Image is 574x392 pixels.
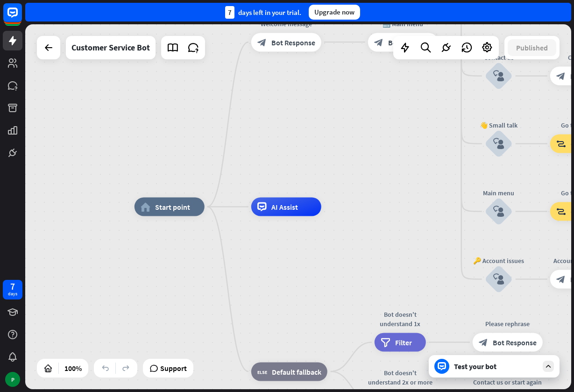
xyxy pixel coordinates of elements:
span: Start point [155,202,190,212]
div: Upgrade now [309,5,360,20]
span: AI Assist [271,202,298,212]
i: block_user_input [493,138,504,150]
i: home_2 [141,202,150,212]
div: 🔑 Account issues [471,256,527,265]
i: block_bot_response [556,275,566,284]
span: Default fallback [272,367,321,376]
div: Bot doesn't understand 1x [368,310,433,328]
div: Contact us [471,53,527,62]
div: 🔙 Main menu [361,19,445,28]
span: Bot Response [493,338,537,347]
i: block_bot_response [556,71,566,81]
div: 100% [62,361,85,376]
a: 7 days [3,280,22,299]
button: Published [508,39,556,56]
i: block_bot_response [479,338,488,347]
span: Bot Response [271,37,315,47]
div: 7 [10,282,15,291]
div: 7 [225,6,234,19]
div: Please rephrase [466,319,550,328]
span: Filter [395,338,412,347]
i: block_user_input [493,274,504,285]
span: Bot Response [388,37,432,47]
div: days [8,291,17,297]
i: block_fallback [257,367,267,376]
div: Customer Service Bot [71,36,150,59]
div: Test your bot [454,362,538,371]
i: block_bot_response [374,37,383,47]
span: Support [160,361,187,376]
i: block_user_input [493,206,504,217]
div: P [5,372,20,387]
i: block_goto [556,139,566,149]
div: Bot doesn't understand 2x or more [368,368,433,387]
i: block_goto [556,207,566,216]
div: days left in your trial. [225,6,301,19]
div: Main menu [471,188,527,198]
div: 👋 Small talk [471,121,527,130]
button: Open LiveChat chat widget [7,4,35,32]
div: Welcome message [244,19,328,28]
i: block_bot_response [257,37,267,47]
div: Contact us or start again [466,378,550,387]
i: filter [381,338,390,347]
i: block_user_input [493,71,504,82]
